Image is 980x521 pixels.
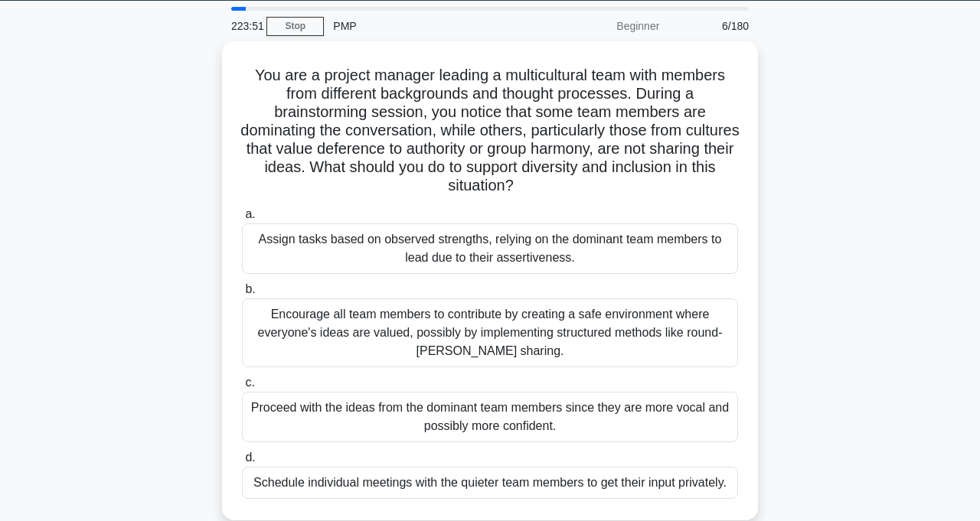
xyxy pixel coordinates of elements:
div: Proceed with the ideas from the dominant team members since they are more vocal and possibly more... [242,392,738,442]
div: PMP [324,11,534,41]
div: 6/180 [668,11,758,41]
div: 223:51 [222,11,266,41]
a: Stop [266,17,324,36]
span: b. [245,282,255,295]
span: a. [245,207,255,220]
span: c. [245,376,254,389]
h5: You are a project manager leading a multicultural team with members from different backgrounds an... [240,66,740,196]
div: Beginner [534,11,668,41]
div: Encourage all team members to contribute by creating a safe environment where everyone's ideas ar... [242,298,738,367]
div: Schedule individual meetings with the quieter team members to get their input privately. [242,467,738,499]
div: Assign tasks based on observed strengths, relying on the dominant team members to lead due to the... [242,223,738,274]
span: d. [245,451,255,464]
